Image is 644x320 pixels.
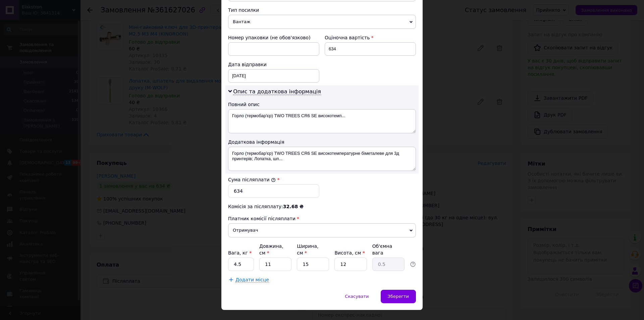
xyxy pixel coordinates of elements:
div: Повний опис [228,101,416,108]
span: Вантаж [228,15,416,29]
div: Оціночна вартість [325,34,416,41]
div: Об'ємна вага [372,243,405,256]
span: Скасувати [345,294,369,299]
span: 32.68 ₴ [283,204,304,209]
span: Додати місце [235,277,269,283]
span: Тип посилки [228,7,259,13]
div: Номер упаковки (не обов'язково) [228,34,319,41]
div: Комісія за післяплату: [228,203,416,210]
label: Сума післяплати [228,177,276,182]
textarea: Горло (термобар'єр) TWO TREES CR6 SE високотемп... [228,109,416,133]
span: Платник комісії післяплати [228,216,296,221]
textarea: Горло (термобар'єр) TWO TREES CR6 SE високотемпературне біметалеве для 3д принтерів; Лопатка, шп... [228,147,416,171]
span: Отримувач [228,223,416,237]
label: Висота, см [334,250,365,256]
span: Опис та додаткова інформація [233,88,321,95]
label: Вага, кг [228,250,252,256]
label: Довжина, см [259,243,283,256]
span: Зберегти [388,294,409,299]
label: Ширина, см [297,243,318,256]
div: Додаткова інформація [228,139,416,145]
div: Дата відправки [228,61,319,68]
